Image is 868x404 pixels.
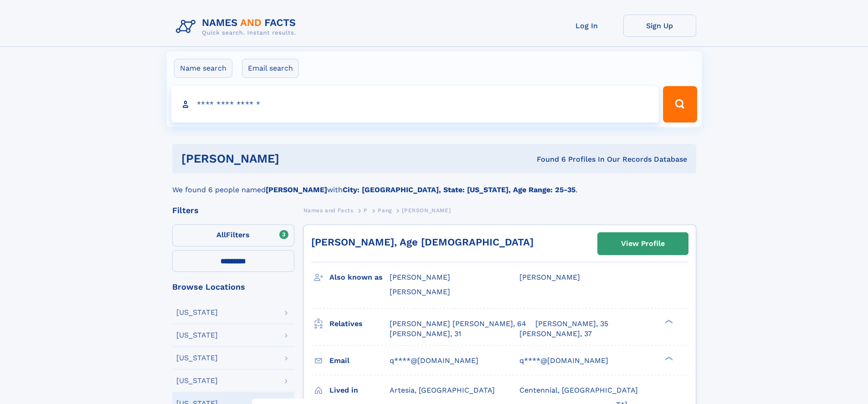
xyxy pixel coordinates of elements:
[329,270,390,285] h3: Also known as
[176,332,218,339] div: [US_STATE]
[174,59,232,78] label: Name search
[623,15,696,37] a: Sign Up
[378,207,391,214] span: Pang
[621,233,665,254] div: View Profile
[402,207,451,214] span: [PERSON_NAME]
[378,205,391,216] a: Pang
[535,319,608,329] a: [PERSON_NAME], 35
[311,236,534,248] a: [PERSON_NAME], Age [DEMOGRAPHIC_DATA]
[519,273,580,281] span: [PERSON_NAME]
[390,319,526,329] a: [PERSON_NAME] [PERSON_NAME], 64
[663,86,697,123] button: Search Button
[390,273,450,281] span: [PERSON_NAME]
[172,174,696,195] div: We found 6 people named with .
[176,354,218,362] div: [US_STATE]
[329,353,390,368] h3: Email
[408,154,687,164] div: Found 6 Profiles In Our Records Database
[663,318,673,324] div: ❯
[242,59,299,78] label: Email search
[390,287,450,296] span: [PERSON_NAME]
[663,355,673,361] div: ❯
[390,329,461,339] a: [PERSON_NAME], 31
[519,386,638,394] span: Centennial, [GEOGRAPHIC_DATA]
[172,15,303,39] img: Logo Names and Facts
[550,15,623,37] a: Log In
[172,225,294,246] label: Filters
[172,283,294,291] div: Browse Locations
[329,316,390,332] h3: Relatives
[329,383,390,398] h3: Lived in
[172,206,294,215] div: Filters
[364,205,368,216] a: P
[519,329,592,339] a: [PERSON_NAME], 37
[390,386,495,394] span: Artesia, [GEOGRAPHIC_DATA]
[343,185,575,194] b: City: [GEOGRAPHIC_DATA], State: [US_STATE], Age Range: 25-35
[216,230,226,239] span: All
[181,153,408,164] h1: [PERSON_NAME]
[598,233,688,255] a: View Profile
[364,207,368,214] span: P
[176,377,218,384] div: [US_STATE]
[303,205,354,216] a: Names and Facts
[171,86,659,123] input: search input
[266,185,327,194] b: [PERSON_NAME]
[176,309,218,316] div: [US_STATE]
